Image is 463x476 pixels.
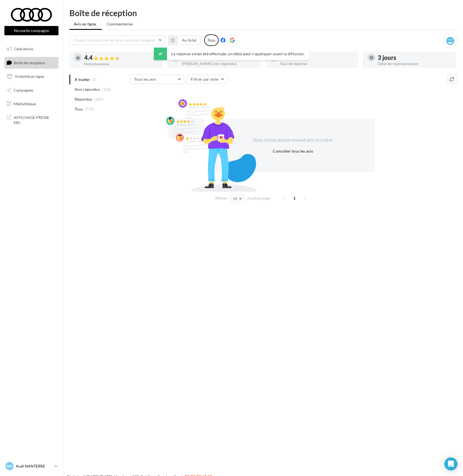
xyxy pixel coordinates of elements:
[85,107,94,111] span: (715)
[69,36,165,45] button: Choisir un point de vente ou un code magasin
[16,463,52,469] p: Audi NANTERRE
[74,38,155,42] span: Choisir un point de vente ou un code magasin
[378,55,452,61] div: 3 jours
[14,46,33,51] span: Opérations
[107,21,133,27] span: Commentaires
[69,9,456,17] div: Boîte de réception
[168,36,201,45] button: Au total
[102,87,112,92] span: (126)
[7,463,13,469] span: AN
[444,457,458,471] div: Open Intercom Messenger
[290,194,299,203] span: 1
[230,195,244,203] button: 10
[15,74,44,79] span: Visibilité en ligne
[94,97,104,101] span: (589)
[186,75,227,84] button: Filtrer par note
[84,62,159,66] div: Note moyenne
[215,196,227,201] span: Afficher
[3,112,60,128] a: AFFICHAGE PRESSE MD
[75,106,83,112] span: Tous
[378,62,452,66] div: Délai de réponse moyen
[177,36,201,45] button: Au total
[14,88,33,92] span: Campagnes
[204,34,219,46] div: Tous
[3,84,60,96] a: Campagnes
[246,136,340,144] div: Vous n'avez aucun nouvel avis à traiter
[247,196,270,201] span: résultats/page
[75,97,92,102] span: Répondus
[84,55,159,61] div: 4.4
[14,60,45,65] span: Boîte de réception
[280,55,354,61] div: 83 %
[4,26,58,35] button: Nouvelle campagne
[130,75,184,84] button: Tous les avis
[3,43,60,55] a: Opérations
[280,62,354,66] div: Taux de réponse
[271,148,315,154] button: Consulter tous les avis
[14,101,36,106] span: Médiathèque
[14,114,56,125] span: AFFICHAGE PRESSE MD
[134,77,156,81] span: Tous les avis
[3,98,60,110] a: Médiathèque
[75,87,100,92] span: Non répondus
[3,57,60,69] a: Boîte de réception
[3,71,60,82] a: Visibilité en ligne
[233,197,238,201] span: 10
[154,48,309,60] div: La réponse a bien été effectuée, un délai peut s’appliquer avant la diffusion.
[4,461,58,471] a: AN Audi NANTERRE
